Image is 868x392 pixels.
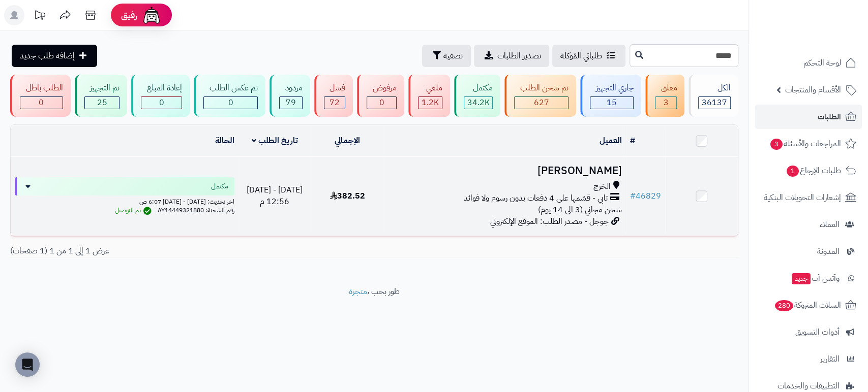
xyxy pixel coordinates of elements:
[8,75,73,117] a: الطلب باطل 0
[464,192,608,204] span: تابي - قسّمها على 4 دفعات بدون رسوم ولا فوائد
[330,96,340,109] span: 72
[252,135,298,147] a: تاريخ الطلب
[755,105,862,129] a: الطلبات
[20,82,63,94] div: الطلب باطل
[820,217,840,232] span: العملاء
[464,97,493,109] div: 34157
[755,293,862,317] a: السلات المتروكة280
[786,164,841,178] span: طلبات الإرجاع
[795,325,840,339] span: أدوات التسويق
[467,96,489,109] span: 34.2K
[799,12,858,34] img: logo-2.png
[115,206,154,215] span: تم التوصيل
[324,97,345,109] div: 72
[422,96,439,109] span: 1.2K
[755,51,862,75] a: لوحة التحكم
[818,110,841,124] span: الطلبات
[578,75,643,117] a: جاري التجهيز 15
[20,50,75,62] span: إضافة طلب جديد
[590,82,634,94] div: جاري التجهيز
[630,135,635,147] a: #
[785,83,841,97] span: الأقسام والمنتجات
[791,271,840,285] span: وآتس آب
[755,158,862,183] a: طلبات الإرجاع1
[379,96,384,109] span: 0
[607,96,617,109] span: 15
[73,75,130,117] a: تم التجهيز 25
[204,97,257,109] div: 0
[552,45,625,67] a: طلباتي المُوكلة
[514,82,568,94] div: تم شحن الطلب
[755,185,862,210] a: إشعارات التحويلات البنكية
[786,165,799,177] span: 1
[774,300,794,312] span: 280
[388,165,622,177] h3: [PERSON_NAME]
[792,273,811,284] span: جديد
[211,181,228,191] span: مكتمل
[755,266,862,290] a: وآتس آبجديد
[267,75,312,117] a: مردود 79
[755,239,862,264] a: المدونة
[764,190,841,205] span: إشعارات التحويلات البنكية
[3,245,374,257] div: عرض 1 إلى 1 من 1 (1 صفحات)
[774,298,841,312] span: السلات المتروكة
[422,45,471,67] button: تصفية
[452,75,503,117] a: مكتمل 34.2K
[590,97,633,109] div: 15
[355,75,406,117] a: مرفوض 0
[702,96,727,109] span: 36137
[12,45,97,67] a: إضافة طلب جديد
[755,347,862,371] a: التقارير
[39,96,44,109] span: 0
[367,82,397,94] div: مرفوض
[600,135,622,147] a: العميل
[663,96,668,109] span: 3
[770,138,783,150] span: 3
[15,352,40,377] div: Open Intercom Messenger
[698,82,731,94] div: الكل
[335,135,360,147] a: الإجمالي
[643,75,687,117] a: معلق 3
[534,96,549,109] span: 627
[755,212,862,237] a: العملاء
[203,82,258,94] div: تم عكس الطلب
[192,75,267,117] a: تم عكس الطلب 0
[630,190,661,202] a: #46829
[159,96,164,109] span: 0
[803,56,841,70] span: لوحة التحكم
[97,96,107,109] span: 25
[755,132,862,156] a: المراجعات والأسئلة3
[247,184,303,208] span: [DATE] - [DATE] 12:56 م
[755,320,862,344] a: أدوات التسويق
[464,82,493,94] div: مكتمل
[593,181,611,192] span: الخرج
[367,97,396,109] div: 0
[655,82,677,94] div: معلق
[474,45,549,67] a: تصدير الطلبات
[141,82,182,94] div: إعادة المبلغ
[158,206,234,215] span: رقم الشحنة: AY14449321880
[349,285,367,298] a: متجرة
[280,97,302,109] div: 79
[324,82,346,94] div: فشل
[85,97,119,109] div: 25
[443,50,463,62] span: تصفية
[406,75,452,117] a: ملغي 1.2K
[418,82,442,94] div: ملغي
[20,97,63,109] div: 0
[655,97,677,109] div: 3
[279,82,303,94] div: مردود
[502,75,578,117] a: تم شحن الطلب 627
[141,97,182,109] div: 0
[817,244,840,258] span: المدونة
[538,204,622,216] span: شحن مجاني (3 الى 14 يوم)
[15,195,234,206] div: اخر تحديث: [DATE] - [DATE] 6:07 ص
[820,352,840,366] span: التقارير
[312,75,355,117] a: فشل 72
[630,190,636,202] span: #
[560,50,602,62] span: طلباتي المُوكلة
[769,137,841,151] span: المراجعات والأسئلة
[84,82,120,94] div: تم التجهيز
[418,97,442,109] div: 1159
[490,215,609,227] span: جوجل - مصدر الطلب: الموقع الإلكتروني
